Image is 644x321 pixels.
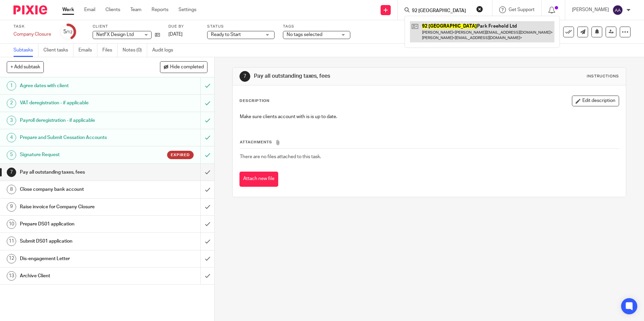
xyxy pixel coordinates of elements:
div: Instructions [587,74,619,79]
div: 8 [7,185,16,194]
div: 13 [7,271,16,281]
button: Edit description [572,96,619,106]
span: NetFX Design Ltd [96,32,134,37]
a: Client tasks [43,44,73,57]
h1: Prepare and Submit Cessation Accounts [20,133,136,143]
h1: Payroll deregistration - if applicable [20,115,136,126]
div: 7 [239,71,250,82]
span: No tags selected [287,32,322,37]
span: Attachments [240,140,272,144]
h1: VAT deregistration - if applicable [20,98,136,108]
span: Expired [171,152,190,158]
span: Hide completed [170,65,204,70]
a: Notes (0) [123,44,147,57]
a: Audit logs [152,44,178,57]
a: Email [84,6,95,13]
h1: Dis-engagement Letter [20,254,136,264]
div: 5 [63,28,72,36]
a: Team [130,6,141,13]
div: 1 [7,81,16,91]
div: 5 [7,150,16,160]
button: Attach new file [239,172,278,187]
a: Clients [105,6,120,13]
div: 10 [7,219,16,229]
div: 2 [7,99,16,108]
h1: Signature Request [20,150,136,160]
label: Client [93,24,160,29]
h1: Submit DS01 application [20,236,136,246]
div: 7 [7,168,16,177]
a: Reports [152,6,168,13]
div: 12 [7,254,16,263]
span: Get Support [509,7,535,12]
span: Ready to Start [211,32,241,37]
p: Description [239,98,269,104]
p: [PERSON_NAME] [572,6,609,13]
h1: Close company bank account [20,184,136,194]
label: Status [207,24,275,29]
div: 4 [7,133,16,142]
h1: Raise invoice for Company Closure [20,202,136,212]
div: 3 [7,116,16,125]
label: Tags [283,24,350,29]
a: Work [62,6,74,13]
div: Company Closure [13,31,51,38]
a: Files [102,44,118,57]
button: Clear [476,6,483,12]
a: Emails [78,44,97,57]
h1: Archive Client [20,271,136,281]
label: Due by [168,24,199,29]
img: Pixie [13,5,47,14]
h1: Prepare DS01 application [20,219,136,229]
small: /12 [66,30,72,34]
button: Hide completed [160,61,207,73]
div: 11 [7,237,16,246]
span: There are no files attached to this task. [240,154,321,159]
p: Make sure clients account with is is up to date. [240,113,618,120]
h1: Pay all outstanding taxes, fees [20,167,136,177]
a: Subtasks [13,44,38,57]
h1: Agree dates with client [20,81,136,91]
img: svg%3E [612,5,623,15]
button: + Add subtask [7,61,44,73]
input: Search [411,8,472,14]
label: Task [13,24,51,29]
h1: Pay all outstanding taxes, fees [254,73,444,80]
a: Settings [179,6,196,13]
span: [DATE] [168,32,183,37]
div: 9 [7,202,16,212]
